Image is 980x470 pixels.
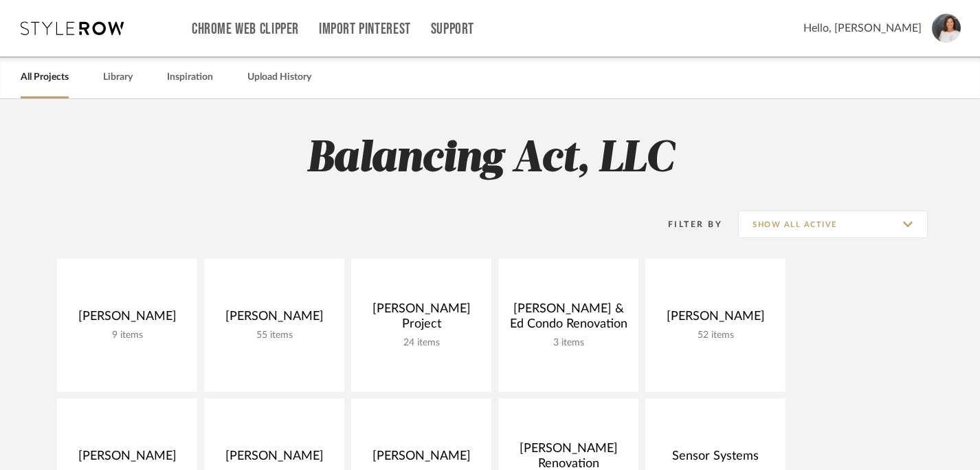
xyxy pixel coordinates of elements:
div: [PERSON_NAME] [656,309,775,330]
div: Filter By [650,217,722,231]
div: [PERSON_NAME] [362,449,480,469]
div: 3 items [509,337,627,349]
a: Import Pinterest [319,23,411,35]
div: [PERSON_NAME] [68,309,186,330]
div: 52 items [656,330,775,341]
a: Upload History [247,68,311,87]
div: [PERSON_NAME] [215,449,333,469]
a: Inspiration [167,68,213,87]
div: 55 items [215,330,333,341]
div: [PERSON_NAME] & Ed Condo Renovation [509,301,627,337]
a: All Projects [21,68,69,87]
div: [PERSON_NAME] Project [362,301,480,337]
a: Chrome Web Clipper [192,23,299,35]
div: [PERSON_NAME] [68,449,186,469]
span: Hello, [PERSON_NAME] [803,20,922,36]
img: avatar [932,14,961,43]
div: [PERSON_NAME] [215,309,333,330]
div: Sensor Systems [656,449,775,469]
a: Support [431,23,474,35]
a: Library [103,68,133,87]
div: 24 items [362,337,480,349]
div: 9 items [68,330,186,341]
